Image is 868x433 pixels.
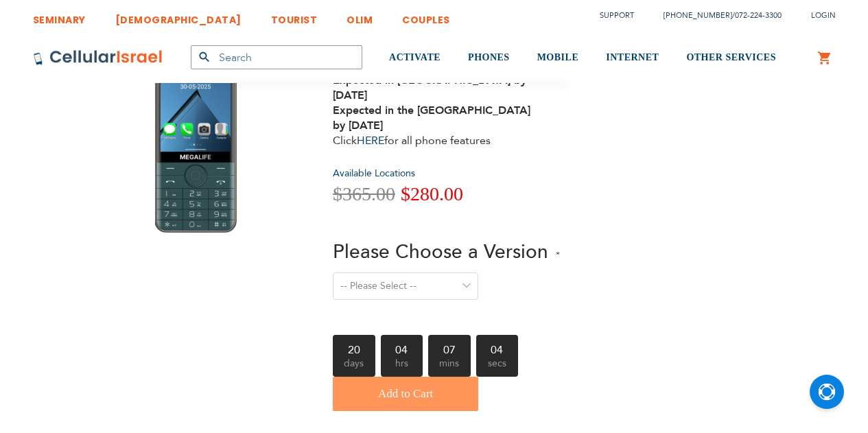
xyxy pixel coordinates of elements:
[402,3,450,29] a: COUPLES
[115,3,242,29] a: [DEMOGRAPHIC_DATA]
[401,183,463,204] span: $280.00
[537,52,579,62] span: MOBILE
[606,32,659,84] a: INTERNET
[271,3,318,29] a: TOURIST
[33,49,163,66] img: Cellular Israel Logo
[650,5,782,25] li: /
[735,10,782,21] a: 072-224-3300
[600,10,634,21] a: Support
[468,52,510,62] span: PHONES
[333,239,548,265] span: Please Choose a Version
[333,73,530,133] strong: Expected in [GEOGRAPHIC_DATA] by [DATE] Expected in the [GEOGRAPHIC_DATA] by [DATE]
[381,335,423,355] b: 04
[606,52,659,62] span: INTERNET
[191,45,362,69] input: Search
[476,355,519,377] span: secs
[333,335,375,355] b: 20
[381,355,423,377] span: hrs
[155,34,237,233] img: MEGALIFE B1 Zen PRE-ORDER
[389,52,441,62] span: ACTIVATE
[811,10,836,21] span: Login
[333,183,395,204] span: $365.00
[333,355,375,377] span: days
[333,167,415,180] a: Available Locations
[357,133,384,148] a: HERE
[664,10,732,21] a: [PHONE_NUMBER]
[476,335,519,355] b: 04
[389,32,441,84] a: ACTIVATE
[333,73,546,148] div: Click for all phone features
[686,32,776,84] a: OTHER SERVICES
[537,32,579,84] a: MOBILE
[468,32,510,84] a: PHONES
[347,3,373,29] a: OLIM
[686,52,776,62] span: OTHER SERVICES
[33,3,86,29] a: SEMINARY
[428,355,471,377] span: mins
[428,335,471,355] b: 07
